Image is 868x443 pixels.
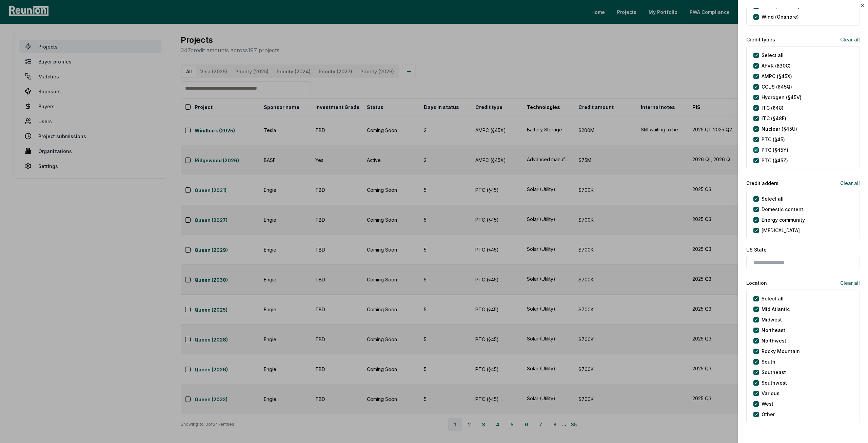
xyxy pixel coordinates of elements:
label: PTC (§45Z) [762,157,788,164]
label: Various [762,390,780,397]
label: Northwest [762,337,786,344]
label: Project status [746,433,779,441]
label: AFVR (§30C) [762,62,791,69]
label: Select all [762,195,784,202]
label: Select all [762,52,784,59]
label: [MEDICAL_DATA] [762,227,800,234]
label: Other [762,411,775,418]
label: PTC (§45Y) [762,146,788,153]
label: US State [746,246,860,253]
label: West [762,400,773,407]
label: Nuclear (§45U) [762,125,797,132]
label: Select all [762,295,784,302]
button: Clear all [835,176,860,190]
label: Hydrogen (§45V) [762,94,802,101]
label: Credit adders [746,180,778,187]
label: Northeast [762,327,785,334]
button: Clear all [835,276,860,290]
label: Southwest [762,379,787,386]
label: PTC (§45) [762,136,785,143]
label: Location [746,279,767,287]
label: ITC (§48E) [762,115,786,122]
label: Mid Atlantic [762,306,790,313]
label: AMPC (§45X) [762,73,792,80]
label: Rocky Mountain [762,348,800,355]
label: South [762,358,775,365]
label: ITC (§48) [762,104,784,111]
button: Clear all [835,33,860,46]
label: Wind (Onshore) [762,13,799,20]
label: Midwest [762,316,782,323]
label: Southeast [762,369,786,376]
label: Domestic content [762,206,803,213]
label: CCUS (§45Q) [762,83,792,90]
label: Credit types [746,36,775,43]
label: Energy community [762,216,805,223]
